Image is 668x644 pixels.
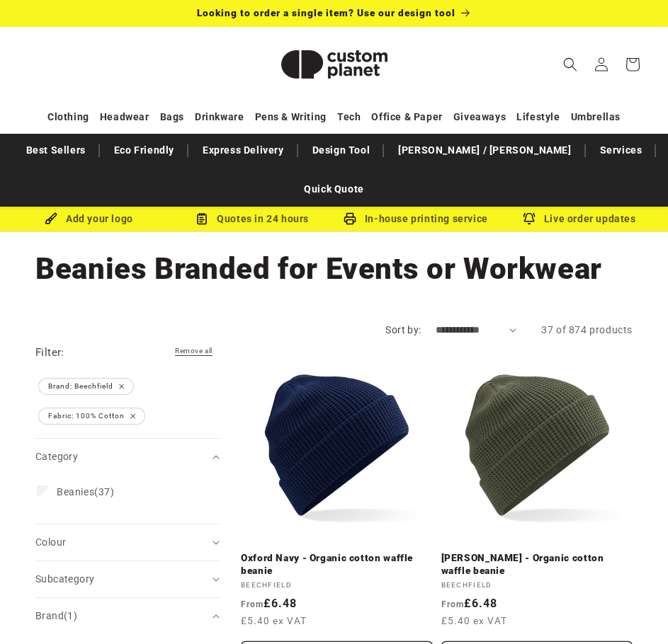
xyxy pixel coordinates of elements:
[297,177,371,202] a: Quick Quote
[57,486,94,498] span: Beanies
[385,324,421,335] label: Sort by:
[32,401,152,431] a: Fabric: 100% Cotton
[35,524,220,560] summary: Colour (0 selected)
[35,610,77,621] span: Brand
[255,105,327,130] a: Pens & Writing
[35,561,220,597] summary: Subcategory (0 selected)
[7,210,171,228] div: Add your logo
[391,138,578,163] a: [PERSON_NAME] / [PERSON_NAME]
[593,138,650,163] a: Services
[57,485,115,498] span: (37)
[100,105,149,130] a: Headwear
[195,105,244,130] a: Drinkware
[196,138,291,163] a: Express Delivery
[35,536,66,548] span: Colour
[175,347,213,355] span: Remove all
[305,138,378,163] a: Design Tool
[516,105,560,130] a: Lifestyle
[39,408,145,424] span: Fabric: 100% Cotton
[19,138,93,163] a: Best Sellers
[258,27,410,101] a: Custom Planet
[597,576,668,644] iframe: Chat Widget
[107,138,181,163] a: Eco Friendly
[371,105,442,130] a: Office & Paper
[197,7,455,18] span: Looking to order a single item? Use our design tool
[334,210,498,228] div: In-house printing service
[35,598,220,634] summary: Brand (1 selected)
[35,345,64,361] h2: Filter:
[497,210,661,228] div: Live order updates
[168,345,220,364] a: Remove all
[337,105,361,130] a: Tech
[241,552,433,577] a: Oxford Navy - Organic cotton waffle beanie
[45,212,57,225] img: Brush Icon
[523,212,536,225] img: Order updates
[35,439,220,475] summary: Category (0 selected)
[32,372,140,401] a: Brand: Beechfield
[196,212,208,225] img: Order Updates Icon
[35,250,633,288] h1: Beanies Branded for Events or Workwear
[264,33,405,96] img: Custom Planet
[344,212,356,225] img: In-house printing
[171,210,334,228] div: Quotes in 24 hours
[441,552,633,577] a: [PERSON_NAME] - Organic cotton waffle beanie
[571,105,621,130] a: Umbrellas
[453,105,506,130] a: Giveaways
[35,451,78,462] span: Category
[64,610,77,621] span: (1)
[555,49,586,80] summary: Search
[160,105,184,130] a: Bags
[47,105,89,130] a: Clothing
[35,573,94,585] span: Subcategory
[39,379,133,394] span: Brand: Beechfield
[541,324,633,335] span: 37 of 874 products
